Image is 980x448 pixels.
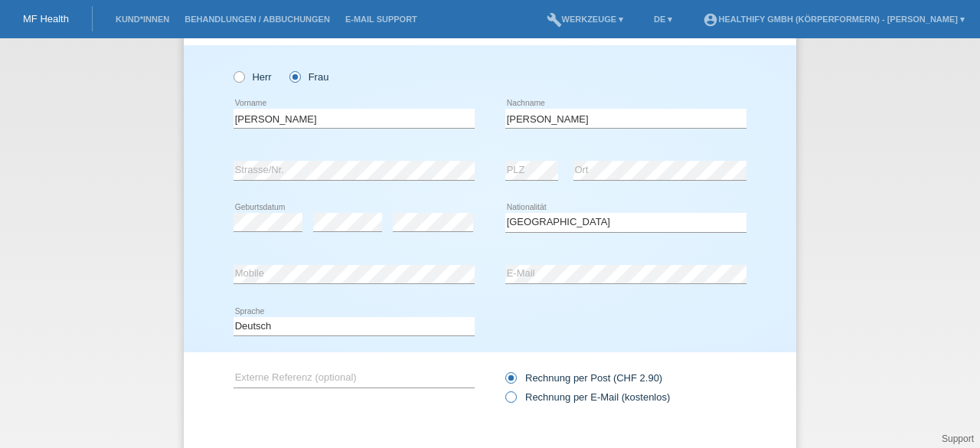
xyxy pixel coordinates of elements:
input: Rechnung per E-Mail (kostenlos) [505,391,515,410]
a: E-Mail Support [338,15,425,24]
a: Behandlungen / Abbuchungen [177,15,338,24]
input: Frau [289,71,299,81]
label: Rechnung per Post (CHF 2.90) [505,372,662,384]
label: Rechnung per E-Mail (kostenlos) [505,391,670,403]
a: Kund*innen [108,15,177,24]
a: Support [942,433,974,444]
a: DE ▾ [646,15,680,24]
a: account_circleHealthify GmbH (Körperformern) - [PERSON_NAME] ▾ [695,15,972,24]
label: Herr [234,71,272,83]
input: Herr [234,71,243,81]
input: Rechnung per Post (CHF 2.90) [505,372,515,391]
a: buildWerkzeuge ▾ [539,15,632,24]
i: build [547,12,562,28]
label: Frau [289,71,328,83]
i: account_circle [703,12,718,28]
a: MF Health [23,13,69,25]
